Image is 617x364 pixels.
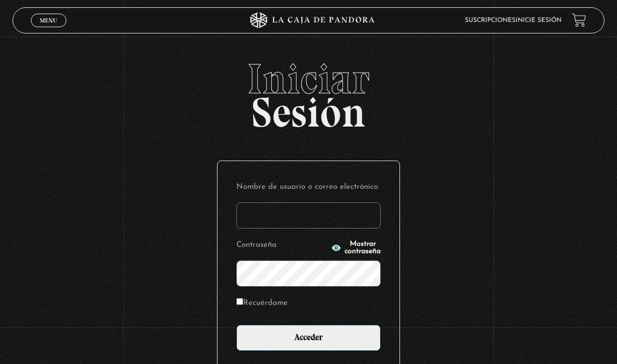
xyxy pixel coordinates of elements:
[345,241,381,255] span: Mostrar contraseña
[13,58,605,125] h2: Sesión
[236,180,381,194] label: Nombre de usuario o correo electrónico
[572,13,586,27] a: View your shopping cart
[465,17,516,24] a: Suscripciones
[236,238,328,252] label: Contraseña
[37,26,61,33] span: Cerrar
[516,17,562,24] a: Inicie sesión
[236,296,288,310] label: Recuérdame
[236,298,243,305] input: Recuérdame
[236,325,381,351] input: Acceder
[331,241,381,255] button: Mostrar contraseña
[40,17,57,24] span: Menu
[13,58,605,100] span: Iniciar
